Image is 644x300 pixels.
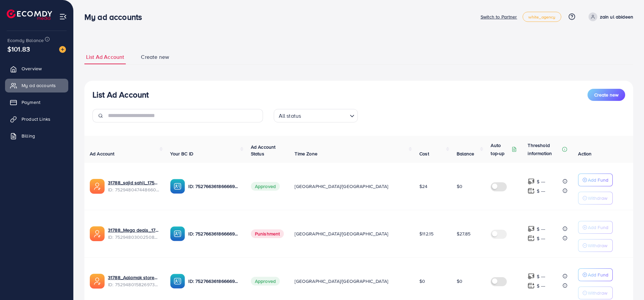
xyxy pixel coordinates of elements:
p: Withdraw [588,241,607,250]
a: zain ul abideen [586,12,633,21]
p: $ --- [537,272,545,280]
p: $ --- [537,178,545,186]
button: Withdraw [578,287,613,299]
img: menu [59,13,67,21]
img: ic-ads-acc.e4c84228.svg [90,226,105,241]
div: <span class='underline'>31788_sajid sahil_1753093799720</span></br>7529480474486603792 [108,179,159,193]
span: All status [277,111,303,121]
span: [GEOGRAPHIC_DATA]/[GEOGRAPHIC_DATA] [295,278,388,285]
a: white_agency [523,12,561,22]
span: Punishment [251,229,284,238]
img: top-up amount [528,235,535,242]
p: Withdraw [588,194,607,202]
button: Add Fund [578,268,613,281]
span: Cost [419,150,429,157]
img: top-up amount [528,225,535,232]
p: Auto top-up [491,141,510,157]
a: Overview [5,62,68,75]
button: Create new [588,89,625,101]
a: Payment [5,96,68,109]
span: Balance [457,150,475,157]
p: zain ul abideen [600,13,633,21]
span: Ad Account Status [251,144,276,157]
span: $27.85 [457,230,471,237]
span: [GEOGRAPHIC_DATA]/[GEOGRAPHIC_DATA] [295,183,388,190]
div: <span class='underline'>31788_Aalamak store_1753093719731</span></br>7529480158269734929 [108,274,159,288]
p: Add Fund [588,271,608,279]
p: Add Fund [588,176,608,184]
span: Action [578,150,592,157]
button: Add Fund [578,174,613,186]
button: Withdraw [578,192,613,204]
img: top-up amount [528,187,535,194]
span: Product Links [22,116,50,122]
span: $0 [419,278,425,285]
a: Product Links [5,112,68,126]
img: ic-ads-acc.e4c84228.svg [90,274,105,289]
img: ic-ba-acc.ded83a64.svg [170,226,185,241]
span: My ad accounts [22,82,56,89]
img: ic-ba-acc.ded83a64.svg [170,274,185,289]
img: top-up amount [528,282,535,289]
iframe: Chat [615,270,639,295]
input: Search for option [303,110,347,121]
a: 31788_Mega deals_1753093746176 [108,227,159,233]
span: Ecomdy Balance [7,37,44,44]
a: My ad accounts [5,79,68,92]
span: Your BC ID [170,150,193,157]
img: ic-ba-acc.ded83a64.svg [170,179,185,194]
p: $ --- [537,282,545,290]
p: $ --- [537,187,545,195]
span: List Ad Account [86,53,124,61]
span: white_agency [528,15,556,19]
span: $112.15 [419,230,433,237]
span: Approved [251,182,280,191]
span: $24 [419,183,427,190]
a: 31788_sajid sahil_1753093799720 [108,179,159,186]
span: $0 [457,183,462,190]
span: Ad Account [90,150,115,157]
p: $ --- [537,234,545,242]
p: Add Fund [588,223,608,231]
p: Switch to Partner [481,13,517,21]
span: ID: 7529480158269734929 [108,281,159,288]
p: ID: 7527663618666692616 [188,230,240,238]
img: top-up amount [528,178,535,185]
span: ID: 7529480474486603792 [108,186,159,193]
span: Billing [22,133,35,139]
span: Create new [141,53,169,61]
p: ID: 7527663618666692616 [188,182,240,190]
span: Create new [594,91,618,98]
span: $101.83 [7,44,30,54]
button: Withdraw [578,239,613,252]
span: Time Zone [295,150,317,157]
img: logo [7,9,52,20]
span: $0 [457,278,462,285]
span: Payment [22,99,40,106]
span: [GEOGRAPHIC_DATA]/[GEOGRAPHIC_DATA] [295,230,388,237]
p: $ --- [537,225,545,233]
h3: My ad accounts [84,12,147,22]
div: Search for option [274,109,358,122]
p: Threshold information [528,141,561,157]
img: top-up amount [528,273,535,280]
p: Withdraw [588,289,607,297]
a: 31788_Aalamak store_1753093719731 [108,274,159,281]
h3: List Ad Account [92,90,149,100]
div: <span class='underline'>31788_Mega deals_1753093746176</span></br>7529480300250808336 [108,227,159,240]
a: Billing [5,129,68,143]
span: Approved [251,277,280,286]
span: Overview [22,65,42,72]
img: ic-ads-acc.e4c84228.svg [90,179,105,194]
span: ID: 7529480300250808336 [108,234,159,240]
p: ID: 7527663618666692616 [188,277,240,285]
button: Add Fund [578,221,613,234]
img: image [59,46,66,53]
